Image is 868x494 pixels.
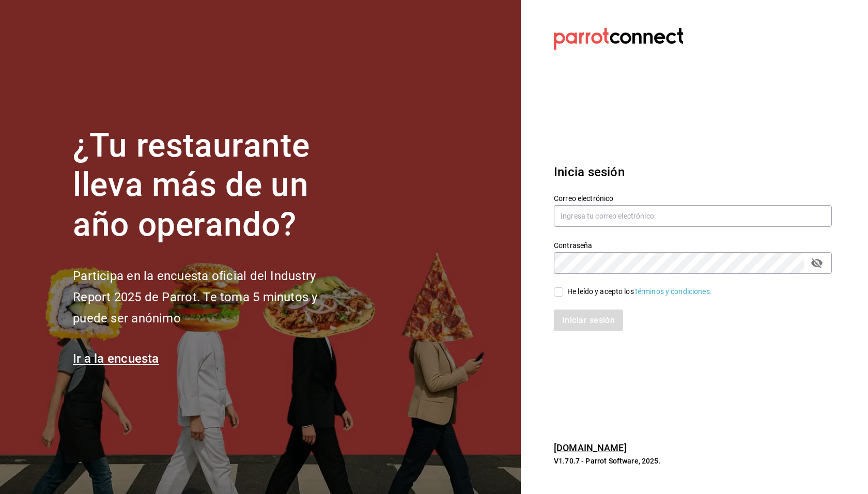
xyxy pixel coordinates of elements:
input: Ingresa tu correo electrónico [554,205,832,227]
h3: Inicia sesión [554,163,832,181]
p: V1.70.7 - Parrot Software, 2025. [554,456,832,466]
button: passwordField [808,254,826,272]
label: Correo electrónico [554,194,832,202]
a: Términos y condiciones. [634,287,712,296]
label: Contraseña [554,241,832,249]
a: [DOMAIN_NAME] [554,442,627,453]
h2: Participa en la encuesta oficial del Industry Report 2025 de Parrot. Te toma 5 minutos y puede se... [73,266,352,329]
a: Ir a la encuesta [73,351,159,366]
h1: ¿Tu restaurante lleva más de un año operando? [73,126,352,245]
div: He leído y acepto los [567,286,712,297]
